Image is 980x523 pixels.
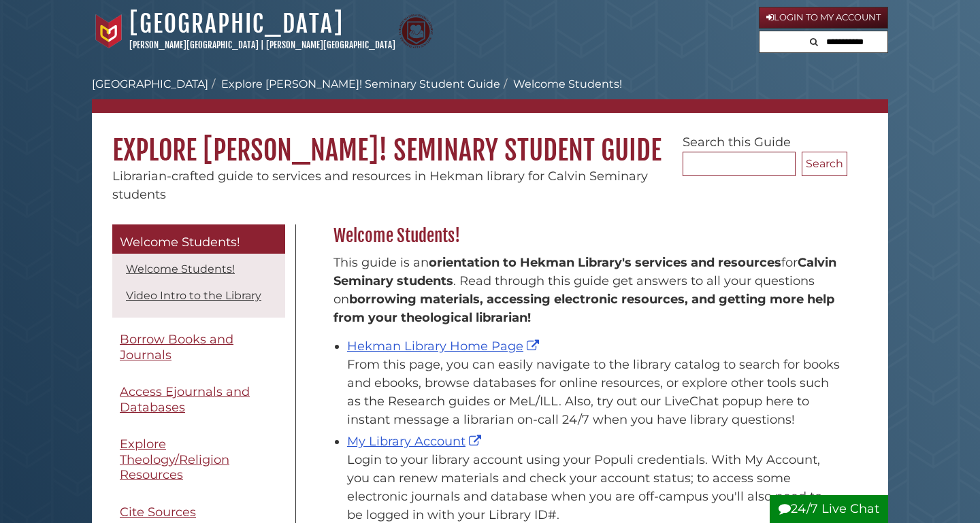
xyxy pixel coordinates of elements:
[112,224,285,254] a: Welcome Students!
[129,39,259,50] a: [PERSON_NAME][GEOGRAPHIC_DATA]
[347,356,840,429] div: From this page, you can easily navigate to the library catalog to search for books and ebooks, br...
[759,7,888,29] a: Login to My Account
[112,429,285,490] a: Explore Theology/Religion Resources
[261,39,264,50] span: |
[120,332,233,362] span: Borrow Books and Journals
[806,31,822,50] button: Search
[500,76,622,92] li: Welcome Students!
[120,235,240,250] span: Welcome Students!
[120,437,229,482] span: Explore Theology/Religion Resources
[112,324,285,370] a: Borrow Books and Journals
[347,339,542,354] a: Hekman Library Home Page
[770,495,888,523] button: 24/7 Live Chat
[92,76,888,113] nav: breadcrumb
[126,289,261,302] a: Video Intro to the Library
[120,384,250,415] span: Access Ejournals and Databases
[126,263,235,275] a: Welcome Students!
[120,505,196,520] span: Cite Sources
[92,78,208,90] a: [GEOGRAPHIC_DATA]
[429,255,781,270] strong: orientation to Hekman Library's services and resources
[347,434,485,449] a: My Library Account
[333,255,836,288] strong: Calvin Seminary students
[333,292,834,325] b: borrowing materials, accessing electronic resources, and getting more help from your theological ...
[802,152,847,176] button: Search
[92,113,888,167] h1: Explore [PERSON_NAME]! Seminary Student Guide
[92,14,126,48] img: Calvin University
[129,9,344,39] a: [GEOGRAPHIC_DATA]
[810,37,818,46] i: Search
[333,255,836,325] span: This guide is an for . Read through this guide get answers to all your questions on
[221,78,500,90] a: Explore [PERSON_NAME]! Seminary Student Guide
[327,225,847,247] h2: Welcome Students!
[266,39,395,50] a: [PERSON_NAME][GEOGRAPHIC_DATA]
[399,14,433,48] img: Calvin Theological Seminary
[112,377,285,422] a: Access Ejournals and Databases
[112,169,648,202] span: Librarian-crafted guide to services and resources in Hekman library for Calvin Seminary students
